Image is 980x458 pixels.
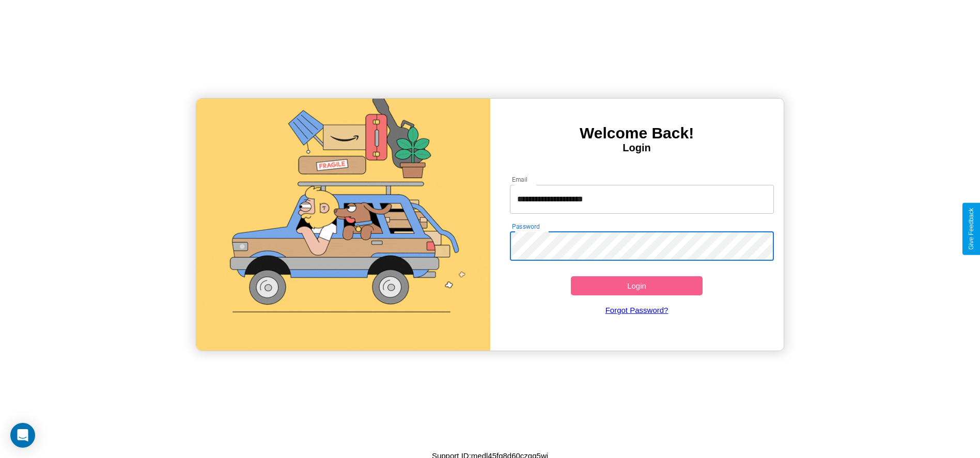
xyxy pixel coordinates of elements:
a: Forgot Password? [505,295,769,325]
div: Give Feedback [968,208,975,250]
button: Login [571,276,703,295]
h3: Welcome Back! [490,124,784,142]
label: Password [512,222,539,231]
div: Open Intercom Messenger [10,423,35,448]
h4: Login [490,142,784,154]
label: Email [512,175,528,184]
img: gif [196,99,490,351]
